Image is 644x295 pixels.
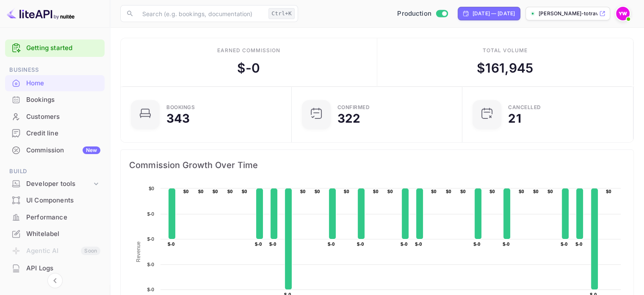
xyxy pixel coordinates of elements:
[547,189,553,194] text: $0
[5,260,105,276] a: API Logs
[5,75,105,91] a: Home
[328,242,334,247] text: $-0
[344,189,349,194] text: $0
[401,242,407,247] text: $-0
[606,189,611,194] text: $0
[5,92,105,107] a: Bookings
[5,226,105,242] a: Whitelabel
[5,109,105,125] div: Customers
[26,129,100,138] div: Credit line
[473,10,515,17] div: [DATE] — [DATE]
[337,105,370,110] div: Confirmed
[47,273,63,288] button: Collapse navigation
[7,7,75,20] img: LiteAPI logo
[137,5,265,22] input: Search (e.g. bookings, documentation)
[168,242,174,247] text: $-0
[255,242,262,247] text: $-0
[5,39,105,57] div: Getting started
[300,189,306,194] text: $0
[5,65,105,75] span: Business
[5,125,105,141] a: Credit line
[5,125,105,142] div: Credit line
[415,242,422,247] text: $-0
[5,260,105,277] div: API Logs
[26,264,100,273] div: API Logs
[477,59,533,78] div: $ 161,945
[337,112,360,124] div: 322
[198,189,204,194] text: $0
[217,47,280,54] div: Earned commission
[5,192,105,208] a: UI Components
[26,229,100,239] div: Whitelabel
[575,242,582,247] text: $-0
[26,112,100,122] div: Customers
[431,189,437,194] text: $0
[5,192,105,209] div: UI Components
[519,189,524,194] text: $0
[5,167,105,176] span: Build
[533,189,539,194] text: $0
[242,189,247,194] text: $0
[147,287,154,292] text: $-0
[166,105,195,110] div: Bookings
[482,47,528,54] div: Total volume
[5,142,105,158] a: CommissionNew
[503,242,509,247] text: $-0
[26,179,92,189] div: Developer tools
[26,95,100,105] div: Bookings
[489,189,495,194] text: $0
[183,189,189,194] text: $0
[227,189,233,194] text: $0
[26,43,100,53] a: Getting started
[357,242,364,247] text: $-0
[5,209,105,226] div: Performance
[616,7,630,20] img: Yahav Winkler
[561,242,567,247] text: $-0
[446,189,451,194] text: $0
[83,146,100,154] div: New
[269,242,276,247] text: $-0
[460,189,466,194] text: $0
[26,146,100,155] div: Commission
[26,213,100,222] div: Performance
[268,8,295,19] div: Ctrl+K
[387,189,393,194] text: $0
[147,211,154,216] text: $-0
[473,242,480,247] text: $-0
[373,189,379,194] text: $0
[5,142,105,159] div: CommissionNew
[147,262,154,267] text: $-0
[397,9,431,19] span: Production
[5,109,105,124] a: Customers
[213,189,218,194] text: $0
[129,158,625,172] span: Commission Growth Over Time
[147,236,154,242] text: $-0
[26,79,100,88] div: Home
[5,226,105,242] div: Whitelabel
[5,75,105,92] div: Home
[149,186,154,191] text: $0
[508,105,541,110] div: CANCELLED
[135,241,141,262] text: Revenue
[394,9,451,19] div: Switch to Sandbox mode
[166,112,190,124] div: 343
[315,189,320,194] text: $0
[26,196,100,205] div: UI Components
[5,177,105,191] div: Developer tools
[508,112,521,124] div: 21
[5,209,105,225] a: Performance
[237,59,260,78] div: $ -0
[539,10,597,17] p: [PERSON_NAME]-totravel...
[5,92,105,108] div: Bookings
